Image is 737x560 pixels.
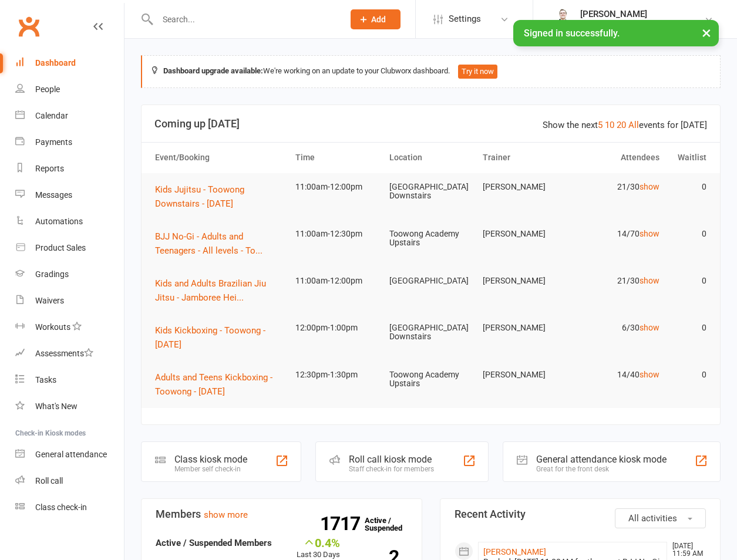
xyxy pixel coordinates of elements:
[15,340,124,367] a: Assessments
[290,267,383,295] td: 11:00am-12:00pm
[667,542,705,558] time: [DATE] 11:59 AM
[384,143,477,173] th: Location
[384,314,477,351] td: [GEOGRAPHIC_DATA] Downstairs
[35,85,60,94] div: People
[15,50,124,76] a: Dashboard
[371,15,386,24] span: Add
[290,220,383,248] td: 11:00am-12:30pm
[458,65,497,79] button: Try it now
[640,323,659,332] a: show
[15,468,124,494] a: Roll call
[580,9,704,19] div: [PERSON_NAME]
[155,372,272,397] span: Adults and Teens Kickboxing - Toowong - [DATE]
[696,20,717,45] button: ×
[15,441,124,468] a: General attendance kiosk mode
[15,208,124,235] a: Automations
[15,393,124,420] a: What's New
[320,515,365,532] strong: 1717
[15,367,124,393] a: Tasks
[665,173,712,201] td: 0
[384,361,477,398] td: Toowong Academy Upstairs
[35,349,93,358] div: Assessments
[571,220,665,248] td: 14/70
[150,143,290,173] th: Event/Booking
[543,118,707,132] div: Show the next events for [DATE]
[384,220,477,257] td: Toowong Academy Upstairs
[605,120,614,130] a: 10
[163,66,263,75] strong: Dashboard upgrade available:
[155,370,285,399] button: Adults and Teens Kickboxing - Toowong - [DATE]
[665,314,712,342] td: 0
[15,182,124,208] a: Messages
[141,55,721,88] div: We're working on an update to your Clubworx dashboard.
[15,314,124,340] a: Workouts
[155,230,285,258] button: BJJ No-Gi - Adults and Teenagers - All levels - To...
[35,137,72,147] div: Payments
[15,156,124,182] a: Reports
[571,267,665,295] td: 21/30
[524,28,620,39] span: Signed in successfully.
[35,58,76,68] div: Dashboard
[155,323,285,352] button: Kids Kickboxing - Toowong - [DATE]
[536,454,667,465] div: General attendance kiosk mode
[156,538,272,548] strong: Active / Suspended Members
[15,235,124,261] a: Product Sales
[640,276,659,285] a: show
[155,183,285,211] button: Kids Jujitsu - Toowong Downstairs - [DATE]
[617,120,626,130] a: 20
[290,143,383,173] th: Time
[35,402,78,411] div: What's New
[477,267,571,295] td: [PERSON_NAME]
[477,220,571,248] td: [PERSON_NAME]
[35,164,64,173] div: Reports
[35,450,107,459] div: General attendance
[349,465,434,473] div: Staff check-in for members
[665,220,712,248] td: 0
[204,510,248,520] a: show more
[365,508,416,541] a: 1717Active / Suspended
[290,361,383,389] td: 12:30pm-1:30pm
[15,288,124,314] a: Waivers
[665,267,712,295] td: 0
[455,508,706,520] h3: Recent Activity
[580,19,704,30] div: Martial Arts [GEOGRAPHIC_DATA]
[35,243,86,252] div: Product Sales
[384,267,477,295] td: [GEOGRAPHIC_DATA]
[628,120,639,130] a: All
[14,12,43,41] a: Clubworx
[174,465,247,473] div: Member self check-in
[477,314,571,342] td: [PERSON_NAME]
[155,184,244,209] span: Kids Jujitsu - Toowong Downstairs - [DATE]
[290,173,383,201] td: 11:00am-12:00pm
[155,231,263,256] span: BJJ No-Gi - Adults and Teenagers - All levels - To...
[156,508,408,520] h3: Members
[351,9,401,29] button: Add
[551,8,574,31] img: thumb_image1644660699.png
[615,508,706,528] button: All activities
[297,536,340,549] div: 0.4%
[449,6,481,32] span: Settings
[640,182,659,191] a: show
[15,103,124,129] a: Calendar
[154,11,335,28] input: Search...
[155,278,266,303] span: Kids and Adults Brazilian Jiu Jitsu - Jamboree Hei...
[290,314,383,342] td: 12:00pm-1:00pm
[640,229,659,238] a: show
[174,454,247,465] div: Class kiosk mode
[571,143,665,173] th: Attendees
[477,173,571,201] td: [PERSON_NAME]
[477,143,571,173] th: Trainer
[35,296,64,305] div: Waivers
[571,314,665,342] td: 6/30
[35,111,68,120] div: Calendar
[598,120,603,130] a: 5
[35,476,63,485] div: Roll call
[628,513,677,524] span: All activities
[665,361,712,389] td: 0
[35,269,69,279] div: Gradings
[15,76,124,103] a: People
[536,465,667,473] div: Great for the front desk
[35,375,56,384] div: Tasks
[384,173,477,210] td: [GEOGRAPHIC_DATA] Downstairs
[35,322,70,332] div: Workouts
